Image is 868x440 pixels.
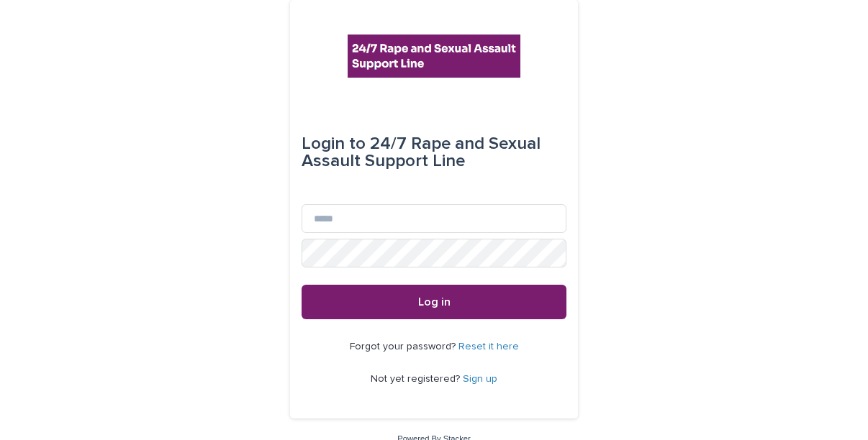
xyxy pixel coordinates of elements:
[348,35,520,78] img: rhQMoQhaT3yELyF149Cw
[463,374,497,384] a: Sign up
[302,135,366,152] span: Login to
[418,296,451,308] span: Log in
[302,285,566,319] button: Log in
[458,342,519,352] a: Reset it here
[302,124,566,181] div: 24/7 Rape and Sexual Assault Support Line
[350,342,458,352] span: Forgot your password?
[371,374,463,384] span: Not yet registered?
